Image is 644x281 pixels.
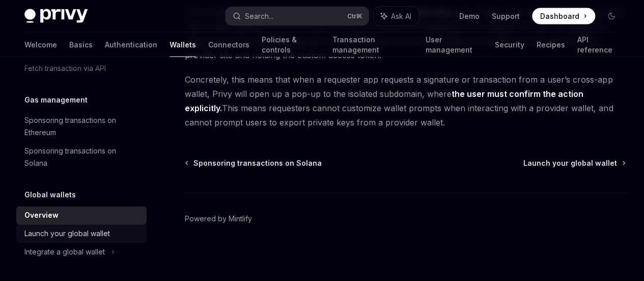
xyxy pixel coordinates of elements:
[16,206,147,224] a: Overview
[16,111,147,142] a: Sponsoring transactions on Ethereum
[245,10,273,22] div: Search...
[391,11,411,21] span: Ask AI
[24,209,59,221] div: Overview
[459,11,480,21] a: Demo
[24,246,105,258] div: Integrate a global wallet
[24,114,141,139] div: Sponsoring transactions on Ethereum
[523,158,617,168] span: Launch your global wallet
[262,33,320,57] a: Policies & controls
[24,189,76,201] h5: Global wallets
[69,33,93,57] a: Basics
[540,11,579,21] span: Dashboard
[24,33,57,57] a: Welcome
[16,142,147,172] a: Sponsoring transactions on Solana
[105,33,157,57] a: Authentication
[226,7,369,25] button: Search...CtrlK
[185,89,583,113] strong: the user must confirm the action explicitly.
[347,12,362,20] span: Ctrl K
[16,224,147,243] a: Launch your global wallet
[193,158,322,168] span: Sponsoring transactions on Solana
[170,33,196,57] a: Wallets
[536,33,565,57] a: Recipes
[24,9,88,23] img: dark logo
[208,33,249,57] a: Connectors
[492,11,520,21] a: Support
[532,8,595,24] a: Dashboard
[523,158,625,168] a: Launch your global wallet
[24,94,88,106] h5: Gas management
[577,33,620,57] a: API reference
[24,227,110,240] div: Launch your global wallet
[186,158,322,168] a: Sponsoring transactions on Solana
[374,7,418,25] button: Ask AI
[332,33,413,57] a: Transaction management
[603,8,620,24] button: Toggle dark mode
[495,33,524,57] a: Security
[185,72,626,130] span: Concretely, this means that when a requester app requests a signature or transaction from a user’...
[185,214,252,224] a: Powered by Mintlify
[24,145,141,169] div: Sponsoring transactions on Solana
[425,33,483,57] a: User management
